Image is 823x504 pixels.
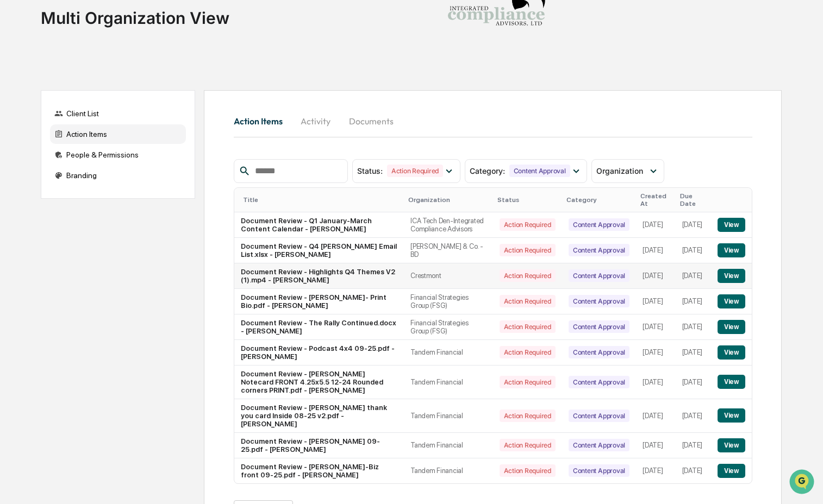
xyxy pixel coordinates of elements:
td: [DATE] [676,263,711,289]
div: Content Approval [569,244,629,256]
td: ICA Tech Den-Integrated Compliance Advisors [404,212,492,238]
td: [DATE] [676,458,711,483]
td: [DATE] [676,399,711,433]
td: Tandem Financial [404,340,492,366]
button: View [718,408,745,423]
td: [DATE] [676,212,711,238]
td: [DATE] [676,238,711,263]
td: [DATE] [636,289,676,314]
div: 🗄️ [79,138,88,147]
div: Action Required [500,244,556,256]
button: View [718,294,745,308]
td: [DATE] [636,263,676,289]
td: Document Review - [PERSON_NAME] Notecard FRONT 4.25x5.5 12-24 Rounded corners PRINT.pdf - [PERSON... [234,366,404,399]
td: [DATE] [636,433,676,458]
td: Tandem Financial [404,399,492,433]
div: Action Required [500,464,556,477]
p: How can we help? [11,23,198,40]
button: View [718,375,745,389]
td: [DATE] [676,340,711,366]
div: Content Approval [569,320,629,333]
td: [DATE] [636,458,676,483]
td: [DATE] [636,366,676,399]
button: View [718,243,745,257]
td: [DATE] [676,433,711,458]
div: Action Required [500,295,556,307]
td: Document Review - [PERSON_NAME] thank you card Inside 08-25 v2.pdf - [PERSON_NAME] [234,399,404,433]
td: [DATE] [636,212,676,238]
div: Content Approval [509,165,570,177]
div: 🔎 [11,159,20,167]
iframe: Open customer support [788,468,818,497]
div: Content Approval [569,376,629,388]
button: Activity [291,108,340,134]
td: Document Review - [PERSON_NAME] 09-25.pdf - [PERSON_NAME] [234,433,404,458]
td: Tandem Financial [404,458,492,483]
span: Category : [470,166,505,175]
td: [PERSON_NAME] & Co. - BD [404,238,492,263]
div: Content Approval [569,464,629,477]
div: Status [497,196,558,204]
td: [DATE] [676,289,711,314]
span: Organization [596,166,643,175]
div: 🖐️ [11,138,20,147]
div: Branding [50,166,186,185]
a: 🗄️Attestations [74,133,139,152]
td: Document Review - Q1 January-March Content Calendar - [PERSON_NAME] [234,212,404,238]
div: Action Required [500,269,556,282]
button: View [718,438,745,452]
div: Content Approval [569,439,629,451]
img: 1746055101610-c473b297-6a78-478c-a979-82029cc54cd1 [11,83,30,103]
div: Action Required [500,439,556,451]
td: Document Review - [PERSON_NAME]-Biz front 09-25.pdf - [PERSON_NAME] [234,458,404,483]
td: Crestmont [404,263,492,289]
div: Content Approval [569,409,629,422]
div: Title [243,196,400,204]
button: View [718,345,745,360]
div: Category [566,196,632,204]
div: Content Approval [569,295,629,307]
div: Action Required [500,346,556,358]
div: Content Approval [569,269,629,282]
div: Start new chat [37,83,178,94]
div: Action Items [50,124,186,144]
div: Action Required [500,218,556,231]
button: View [718,320,745,334]
td: Document Review - [PERSON_NAME]- Print Bio.pdf - [PERSON_NAME] [234,289,404,314]
div: Content Approval [569,346,629,358]
div: Content Approval [569,218,629,231]
div: People & Permissions [50,145,186,165]
div: Organization [408,196,488,204]
span: Attestations [90,137,135,148]
td: [DATE] [636,340,676,366]
span: Pylon [108,184,132,192]
td: [DATE] [636,238,676,263]
span: Data Lookup [22,157,68,168]
div: Created At [640,192,671,207]
td: Financial Strategies Group (FSG) [404,289,492,314]
td: [DATE] [636,399,676,433]
div: Due Date [680,192,707,207]
button: Action Items [234,108,291,134]
button: Start new chat [185,86,198,99]
td: Document Review - The Rally Continued.docx - [PERSON_NAME] [234,314,404,340]
td: Document Review - Highlights Q4 Themes V2 (1).mp4 - [PERSON_NAME] [234,263,404,289]
button: View [718,269,745,283]
button: View [718,218,745,232]
td: Document Review - Q4 [PERSON_NAME] Email List.xlsx - [PERSON_NAME] [234,238,404,263]
td: Document Review - Podcast 4x4 09-25.pdf - [PERSON_NAME] [234,340,404,366]
td: Financial Strategies Group (FSG) [404,314,492,340]
button: View [718,464,745,478]
td: Tandem Financial [404,366,492,399]
span: Preclearance [22,137,70,148]
button: Documents [340,108,402,134]
div: Action Required [500,409,556,422]
a: 🖐️Preclearance [7,133,74,152]
div: activity tabs [234,108,752,134]
span: Status : [357,166,383,175]
a: 🔎Data Lookup [7,153,73,173]
td: [DATE] [676,366,711,399]
div: Action Required [500,320,556,333]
